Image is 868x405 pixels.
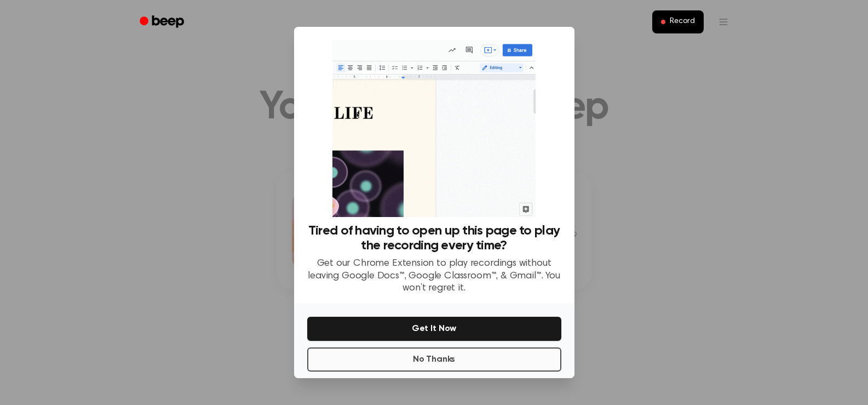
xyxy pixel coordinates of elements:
button: Get It Now [307,317,561,341]
h3: Tired of having to open up this page to play the recording every time? [307,224,561,253]
button: No Thanks [307,347,561,372]
button: Open menu [710,9,737,35]
span: Record [670,17,694,27]
p: Get our Chrome Extension to play recordings without leaving Google Docs™, Google Classroom™, & Gm... [307,258,561,295]
a: Beep [132,12,194,33]
button: Record [652,10,703,33]
img: Beep extension in action [332,40,536,217]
